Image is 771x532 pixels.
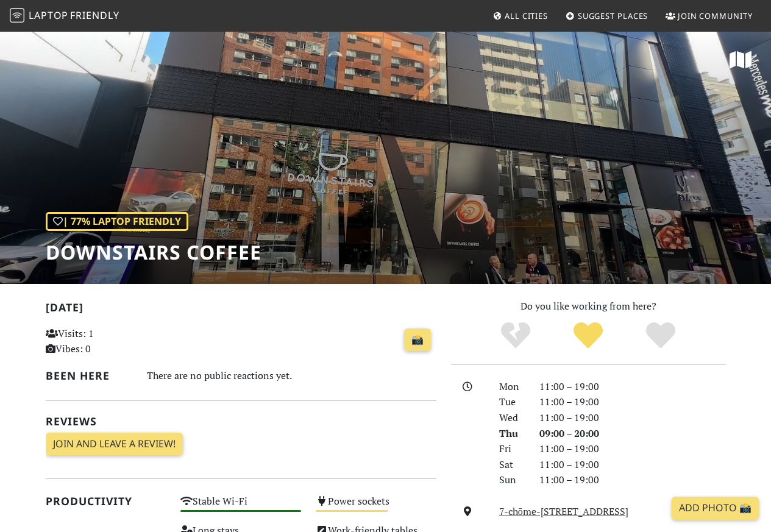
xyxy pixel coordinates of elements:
div: Wed [492,410,532,426]
div: Mon [492,379,532,395]
a: 📸 [404,328,431,352]
div: Fri [492,441,532,457]
a: Join and leave a review! [46,433,183,456]
a: Join Community [661,5,758,27]
div: 11:00 – 19:00 [532,394,733,410]
a: Suggest Places [561,5,653,27]
div: 11:00 – 19:00 [532,410,733,426]
h1: DOWNSTAIRS COFFEE [46,241,261,264]
div: Sat [492,457,532,473]
div: There are no public reactions yet. [147,367,436,385]
h2: Reviews [46,415,436,428]
img: LaptopFriendly [10,8,24,23]
span: Join Community [678,10,753,21]
p: Do you like working from here? [451,299,726,314]
h2: Been here [46,369,132,382]
span: All Cities [505,10,548,21]
div: No [480,321,552,351]
h2: Productivity [46,495,166,508]
a: Add Photo 📸 [672,497,759,520]
div: Sun [492,472,532,488]
a: 7-chōme-[STREET_ADDRESS] [499,505,628,518]
h2: [DATE] [46,301,436,319]
div: 11:00 – 19:00 [532,441,733,457]
div: Stable Wi-Fi [173,492,308,522]
a: LaptopFriendly LaptopFriendly [10,5,119,27]
span: Laptop [29,9,68,22]
span: Suggest Places [578,10,648,21]
a: All Cities [488,5,553,27]
div: | 77% Laptop Friendly [46,212,188,232]
div: Thu [492,426,532,442]
div: 11:00 – 19:00 [532,457,733,473]
div: 11:00 – 19:00 [532,472,733,488]
div: Yes [552,321,625,351]
div: Tue [492,394,532,410]
span: Friendly [70,9,119,22]
div: 11:00 – 19:00 [532,379,733,395]
div: Definitely! [624,321,697,351]
div: 09:00 – 20:00 [532,426,733,442]
p: Visits: 1 Vibes: 0 [46,326,166,357]
div: Power sockets [308,492,444,522]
